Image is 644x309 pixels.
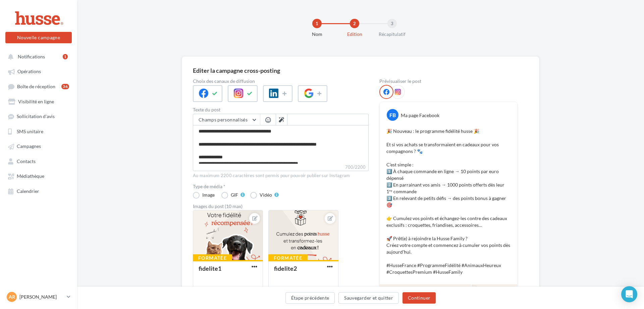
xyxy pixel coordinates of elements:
[199,117,248,122] span: Champs personnalisés
[4,50,70,62] button: Notifications 1
[621,286,637,302] div: Open Intercom Messenger
[193,164,369,171] label: 700/2200
[193,79,369,84] label: Choix des canaux de diffusion
[17,158,36,164] span: Contacts
[202,193,215,197] div: Image
[4,185,73,197] a: Calendrier
[63,54,68,59] div: 1
[17,188,39,194] span: Calendrier
[268,254,308,262] div: Formatée
[4,155,73,167] a: Contacts
[193,67,280,73] div: Editer la campagne cross-posting
[401,112,439,119] div: Ma page Facebook
[193,184,369,189] label: Type de média *
[17,173,44,179] span: Médiathèque
[17,69,41,74] span: Opérations
[260,193,272,197] div: Vidéo
[4,80,73,93] a: Boîte de réception36
[18,54,45,59] span: Notifications
[338,292,399,304] button: Sauvegarder et quitter
[17,84,55,89] span: Boîte de réception
[19,294,64,300] p: [PERSON_NAME]
[387,19,397,28] div: 3
[4,110,73,122] a: Sollicitation d'avis
[4,170,73,182] a: Médiathèque
[312,19,322,28] div: 1
[61,84,69,89] div: 36
[350,19,359,28] div: 2
[193,114,260,125] button: Champs personnalisés
[193,204,369,209] div: Images du post (10 max)
[4,95,73,107] a: Visibilité en ligne
[17,114,55,119] span: Sollicitation d'avis
[9,294,15,300] span: AR
[17,128,43,134] span: SMS unitaire
[333,31,376,38] div: Edition
[4,65,73,77] a: Opérations
[387,109,398,121] div: FB
[17,144,41,149] span: Campagnes
[4,125,73,137] a: SMS unitaire
[5,32,72,43] button: Nouvelle campagne
[5,291,72,303] a: AR [PERSON_NAME]
[193,173,369,179] div: Au maximum 2200 caractères sont permis pour pouvoir publier sur Instagram
[274,265,297,272] div: fidelite2
[18,99,54,104] span: Visibilité en ligne
[193,254,232,262] div: Formatée
[371,31,414,38] div: Récapitulatif
[231,193,238,197] div: GIF
[379,79,518,84] div: Prévisualiser le post
[285,292,335,304] button: Étape précédente
[199,265,221,272] div: fidelite1
[193,107,369,112] label: Texte du post
[296,31,338,38] div: Nom
[4,140,73,152] a: Campagnes
[402,292,436,304] button: Continuer
[386,128,511,275] p: 🎉 Nouveau : le programme fidélité husse 🎉 Et si vos achats se transformaient en cadeaux pour vos ...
